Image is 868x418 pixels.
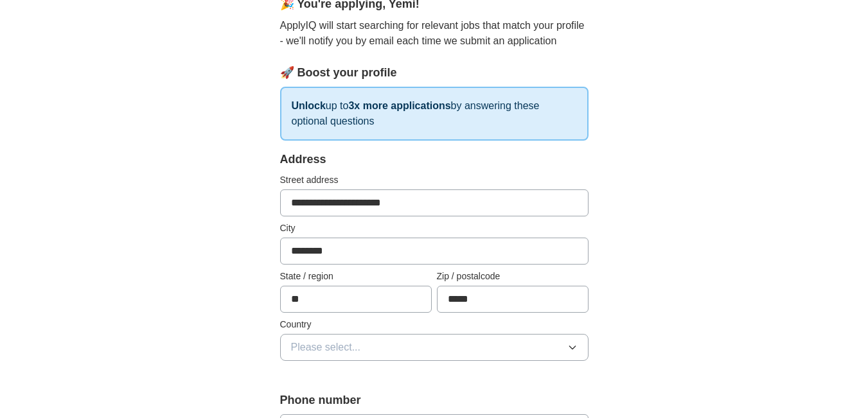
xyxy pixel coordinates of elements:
label: Zip / postalcode [437,270,589,283]
label: Country [280,318,589,331]
div: Address [280,151,589,168]
span: Please select... [291,340,361,355]
strong: Unlock [292,100,326,111]
label: State / region [280,270,432,283]
button: Please select... [280,334,589,361]
strong: 3x more applications [348,100,450,111]
p: up to by answering these optional questions [280,87,589,141]
label: Phone number [280,392,589,409]
p: ApplyIQ will start searching for relevant jobs that match your profile - we'll notify you by emai... [280,18,589,49]
label: City [280,222,589,235]
div: 🚀 Boost your profile [280,64,589,82]
label: Street address [280,173,589,187]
